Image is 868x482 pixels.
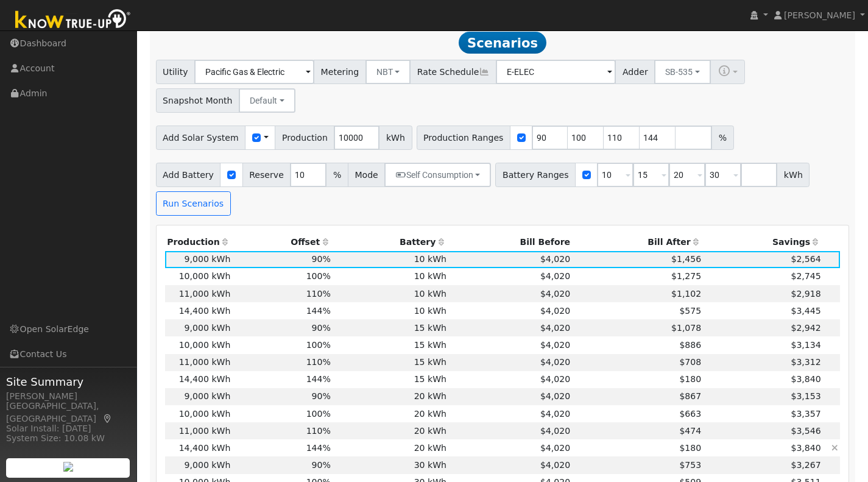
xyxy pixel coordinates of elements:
[165,251,233,268] td: 9,000 kWh
[165,456,233,473] td: 9,000 kWh
[165,388,233,405] td: 9,000 kWh
[791,323,820,333] span: $2,942
[679,306,701,316] span: $575
[306,306,331,316] span: 144%
[540,409,570,419] span: $4,020
[772,237,810,247] span: Savings
[333,302,448,319] td: 10 kWh
[165,422,233,439] td: 11,000 kWh
[791,460,820,470] span: $3,267
[156,126,246,150] span: Add Solar System
[791,426,820,436] span: $3,546
[654,60,711,84] button: SB-535
[306,374,331,384] span: 144%
[306,289,331,299] span: 110%
[540,357,570,367] span: $4,020
[9,7,137,34] img: Know True-Up
[333,388,448,405] td: 20 kWh
[449,234,573,251] th: Bill Before
[306,426,331,436] span: 110%
[333,268,448,285] td: 10 kWh
[165,405,233,422] td: 10,000 kWh
[784,10,855,20] span: [PERSON_NAME]
[156,191,231,216] button: Run Scenarios
[496,60,616,84] input: Select a Rate Schedule
[791,271,820,281] span: $2,745
[671,289,701,299] span: $1,102
[306,409,331,419] span: 100%
[275,126,334,150] span: Production
[679,460,701,470] span: $753
[333,285,448,302] td: 10 kWh
[671,323,701,333] span: $1,078
[165,354,233,371] td: 11,000 kWh
[165,336,233,353] td: 10,000 kWh
[242,163,291,187] span: Reserve
[333,354,448,371] td: 15 kWh
[326,163,348,187] span: %
[711,126,733,150] span: %
[831,443,838,453] a: Hide scenario
[156,60,196,84] span: Utility
[333,336,448,353] td: 15 kWh
[165,268,233,285] td: 10,000 kWh
[791,391,820,401] span: $3,153
[6,422,130,435] div: Solar Install: [DATE]
[314,60,366,84] span: Metering
[679,391,701,401] span: $867
[6,400,130,425] div: [GEOGRAPHIC_DATA], [GEOGRAPHIC_DATA]
[348,163,385,187] span: Mode
[540,306,570,316] span: $4,020
[679,357,701,367] span: $708
[679,426,701,436] span: $474
[791,357,820,367] span: $3,312
[165,371,233,388] td: 14,400 kWh
[540,443,570,453] span: $4,020
[495,163,576,187] span: Battery Ranges
[165,285,233,302] td: 11,000 kWh
[165,234,233,251] th: Production
[306,340,331,350] span: 100%
[540,271,570,281] span: $4,020
[679,340,701,350] span: $886
[679,374,701,384] span: $180
[239,88,295,113] button: Default
[791,443,820,453] span: $3,840
[365,60,411,84] button: NBT
[459,32,546,54] span: Scenarios
[540,340,570,350] span: $4,020
[333,251,448,268] td: 10 kWh
[306,357,331,367] span: 110%
[63,462,73,472] img: retrieve
[379,126,412,150] span: kWh
[333,405,448,422] td: 20 kWh
[791,254,820,264] span: $2,564
[540,426,570,436] span: $4,020
[312,460,331,470] span: 90%
[791,289,820,299] span: $2,918
[791,409,820,419] span: $3,357
[333,422,448,439] td: 20 kWh
[165,302,233,319] td: 14,400 kWh
[417,126,510,150] span: Production Ranges
[540,374,570,384] span: $4,020
[777,163,810,187] span: kWh
[312,391,331,401] span: 90%
[791,340,820,350] span: $3,134
[102,414,113,424] a: Map
[312,323,331,333] span: 90%
[306,443,331,453] span: 144%
[540,460,570,470] span: $4,020
[540,254,570,264] span: $4,020
[671,254,701,264] span: $1,456
[6,390,130,403] div: [PERSON_NAME]
[671,271,701,281] span: $1,275
[156,88,240,113] span: Snapshot Month
[165,439,233,456] td: 14,400 kWh
[156,163,221,187] span: Add Battery
[791,306,820,316] span: $3,445
[333,456,448,473] td: 30 kWh
[306,271,331,281] span: 100%
[333,371,448,388] td: 15 kWh
[6,374,130,390] span: Site Summary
